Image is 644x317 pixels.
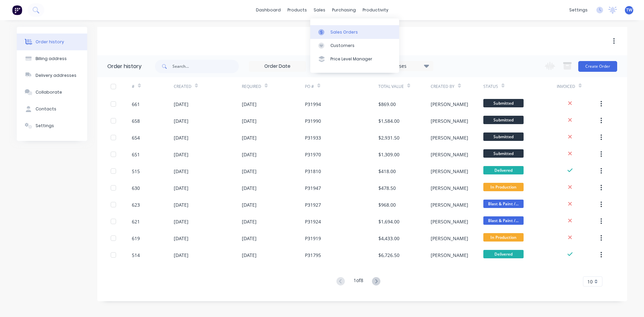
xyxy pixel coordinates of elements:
button: Contacts [17,101,87,117]
div: [DATE] [242,151,257,158]
input: Order Date [249,61,306,71]
div: $869.00 [378,101,396,108]
div: P31933 [305,134,321,141]
div: Delivery addresses [36,72,76,78]
div: 630 [132,184,140,192]
div: P31795 [305,252,321,259]
div: Settings [36,123,54,129]
div: 13 Statuses [377,62,433,70]
a: Price Level Manager [310,52,399,66]
div: 654 [132,134,140,141]
div: [DATE] [242,201,257,208]
div: [DATE] [174,252,189,259]
div: Invoiced [557,84,575,90]
div: 514 [132,252,140,259]
div: [DATE] [242,184,257,192]
div: Status [483,84,498,90]
div: products [284,5,310,15]
div: $4,433.00 [378,235,399,242]
span: Blast & Paint /... [483,200,524,208]
div: [DATE] [174,218,189,225]
div: [PERSON_NAME] [431,151,468,158]
div: P31919 [305,235,321,242]
div: P31810 [305,168,321,175]
span: Submitted [483,99,524,107]
div: [DATE] [242,218,257,225]
div: P31927 [305,201,321,208]
button: Billing address [17,50,87,67]
div: $418.00 [378,168,396,175]
div: settings [566,5,591,15]
button: Delivery addresses [17,67,87,84]
a: Sales Orders [310,25,399,39]
span: Submitted [483,149,524,158]
div: Created [174,77,242,96]
div: [DATE] [174,151,189,158]
div: Status [483,77,557,96]
span: 10 [587,278,593,285]
div: Sales Orders [330,29,358,35]
div: 623 [132,201,140,208]
span: Submitted [483,133,524,141]
button: Order history [17,34,87,50]
div: [DATE] [242,101,257,108]
div: 619 [132,235,140,242]
div: purchasing [329,5,359,15]
span: In Production [483,233,524,242]
div: [PERSON_NAME] [431,168,468,175]
div: PO # [305,84,314,90]
div: # [132,84,135,90]
div: Invoiced [557,77,599,96]
div: $6,726.50 [378,252,399,259]
button: Collaborate [17,84,87,101]
div: P31970 [305,151,321,158]
div: Customers [330,43,355,49]
span: Blast & Paint /... [483,216,524,225]
div: [PERSON_NAME] [431,218,468,225]
div: Created [174,84,192,90]
div: $2,931.50 [378,134,399,141]
div: $478.50 [378,184,396,192]
div: P31990 [305,117,321,124]
div: [DATE] [174,117,189,124]
a: Customers [310,39,399,52]
div: 621 [132,218,140,225]
div: [PERSON_NAME] [431,184,468,192]
div: [PERSON_NAME] [431,201,468,208]
div: Order history [36,39,64,45]
div: [PERSON_NAME] [431,235,468,242]
div: Billing address [36,56,67,62]
div: sales [310,5,329,15]
div: 658 [132,117,140,124]
span: In Production [483,183,524,191]
div: # [132,77,174,96]
div: $1,584.00 [378,117,399,124]
input: Search... [172,60,239,73]
div: $968.00 [378,201,396,208]
div: 661 [132,101,140,108]
img: Factory [12,5,22,15]
div: [PERSON_NAME] [431,134,468,141]
div: [PERSON_NAME] [431,101,468,108]
div: 515 [132,168,140,175]
a: dashboard [253,5,284,15]
button: Create Order [578,61,617,72]
div: Price Level Manager [330,56,372,62]
div: Order history [107,62,142,70]
div: Collaborate [36,89,62,95]
div: $1,694.00 [378,218,399,225]
div: [PERSON_NAME] [431,252,468,259]
div: [DATE] [174,134,189,141]
span: Delivered [483,166,524,174]
div: [PERSON_NAME] [431,117,468,124]
div: [DATE] [174,184,189,192]
div: Required [242,77,305,96]
span: Submitted [483,116,524,124]
div: [DATE] [242,235,257,242]
button: Settings [17,117,87,134]
div: [DATE] [174,235,189,242]
div: Created By [431,77,483,96]
div: P31994 [305,101,321,108]
div: [DATE] [174,168,189,175]
div: Total Value [378,84,404,90]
